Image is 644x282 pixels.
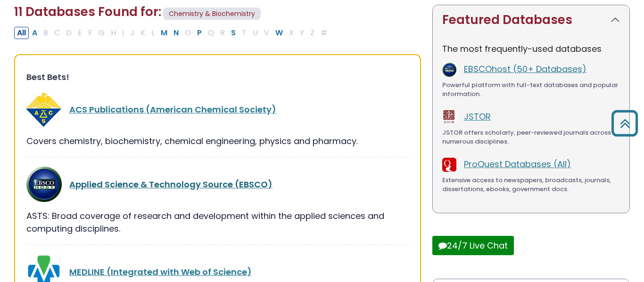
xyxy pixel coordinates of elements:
button: All [14,27,29,39]
a: Applied Science & Technology Source (EBSCO) [69,178,272,190]
a: EBSCOhost (50+ Databases) [464,63,586,75]
a: Back to Top [608,114,642,132]
a: ACS Publications (American Chemical Society) [69,104,276,115]
button: Filter Results W [272,27,286,39]
button: 24/7 Live Chat [432,236,514,255]
span: Chemistry & Biochemistry [163,8,261,20]
button: Filter Results S [228,27,239,39]
a: MEDLINE (Integrated with Web of Science) [69,266,252,278]
button: Featured Databases [433,5,629,35]
h3: Best Bets! [26,72,409,82]
a: ProQuest Databases (All) [464,158,571,170]
div: Extensive access to newspapers, broadcasts, journals, dissertations, ebooks, government docs. [442,176,620,194]
div: ASTS: Broad coverage of research and development within the applied sciences and computing discip... [26,209,409,235]
button: Filter Results P [194,27,205,39]
button: Filter Results A [29,27,40,39]
div: JSTOR offers scholarly, peer-reviewed journals across numerous disciplines. [442,128,620,146]
span: 11 Databases Found for: [14,3,161,20]
div: Covers chemistry, biochemistry, chemical engineering, physics and pharmacy. [26,135,409,147]
div: Powerful platform with full-text databases and popular information. [442,81,620,99]
div: Alpha-list to filter by first letter of database name [14,26,331,38]
a: JSTOR [464,111,491,122]
button: Filter Results M [158,27,170,39]
button: Filter Results N [171,27,182,39]
p: The most frequently-used databases [442,42,620,55]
